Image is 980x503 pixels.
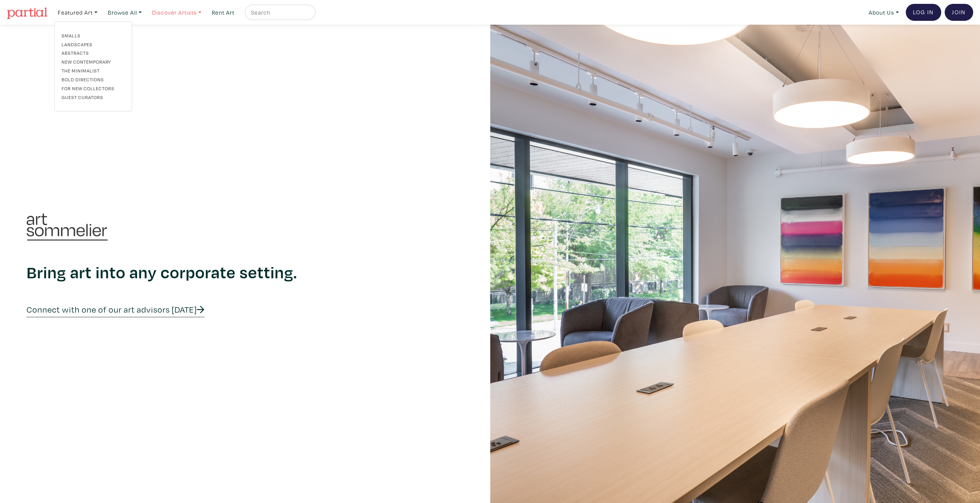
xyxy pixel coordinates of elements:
[62,76,125,83] a: Bold Directions
[208,5,238,20] a: Rent Art
[62,67,125,74] a: The Minimalist
[906,4,941,21] a: Log In
[250,8,308,17] input: Search
[62,94,125,101] a: Guest Curators
[62,58,125,65] a: New Contemporary
[27,261,464,282] h1: Bring art into any corporate setting.
[62,85,125,92] a: For New Collectors
[945,4,973,21] a: Join
[54,5,101,20] a: Featured Art
[54,21,132,111] div: Featured Art
[27,304,204,317] a: Connect with one of our art advisors [DATE]
[62,32,125,39] a: Smalls
[62,41,125,48] a: Landscapes
[104,5,145,20] a: Browse All
[27,214,108,241] img: logo.png
[149,5,205,20] a: Discover Artists
[62,49,125,56] a: Abstracts
[865,5,902,20] a: About Us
